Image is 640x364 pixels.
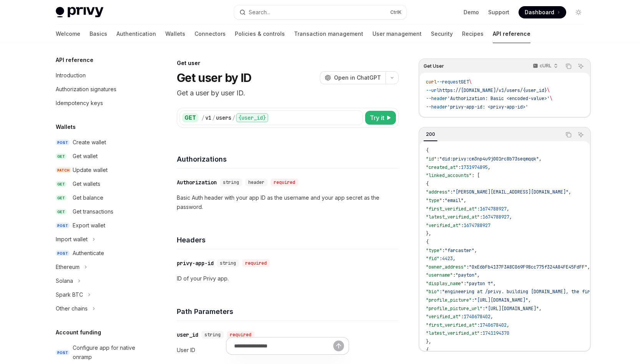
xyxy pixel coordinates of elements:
a: Connectors [194,25,226,43]
div: / [212,114,215,122]
div: / [201,114,204,122]
span: : [461,222,464,229]
button: Toggle dark mode [572,6,585,18]
span: "latest_verified_at" [426,330,480,336]
span: curl [426,79,437,85]
button: Ask AI [576,130,586,140]
input: Ask a question... [234,337,333,354]
span: 1741194370 [482,330,509,336]
span: GET [56,209,66,215]
a: GETGet transactions [50,205,148,219]
a: PATCHUpdate wallet [50,163,148,177]
a: POSTExport wallet [50,219,148,232]
span: https://[DOMAIN_NAME]/v1/users/{user_id} [439,87,547,94]
div: Import wallet [56,235,88,244]
span: "linked_accounts" [426,172,472,179]
div: Export wallet [73,221,105,230]
button: Copy the contents from the code block [564,61,574,71]
span: 1740678402 [480,322,507,328]
span: }, [426,339,431,345]
span: : [442,247,445,254]
span: "0xE6bFb4137F3A8C069F98cc775f324A84FE45FdFF" [469,264,587,270]
p: Get a user by user ID. [177,88,399,99]
button: Open search [234,5,406,19]
a: Wallets [165,25,185,43]
span: : [437,156,439,162]
img: light logo [56,7,103,18]
span: \ [550,95,552,102]
span: 1740678402 [464,314,490,320]
span: , [507,206,509,212]
div: Get wallet [73,152,98,161]
span: --header [426,95,447,102]
span: "type" [426,197,442,204]
a: Welcome [56,25,80,43]
a: Transaction management [294,25,363,43]
div: GET [182,113,198,122]
span: : [480,214,482,220]
span: GET [56,181,66,187]
span: "verified_at" [426,222,461,229]
span: --request [437,79,461,85]
span: , [474,247,477,254]
div: Get balance [73,193,103,202]
span: Dashboard [525,8,554,16]
span: : [477,322,480,328]
span: , [493,281,496,287]
span: : [480,330,482,336]
span: : [439,255,442,262]
span: "payton" [455,272,477,278]
span: string [220,260,236,266]
div: v1 [205,114,211,122]
span: "type" [426,247,442,254]
h1: Get user by ID [177,71,252,85]
span: , [490,314,493,320]
span: : [464,281,466,287]
span: "first_verified_at" [426,322,477,328]
span: , [464,197,466,204]
div: users [216,114,231,122]
a: GETGet balance [50,191,148,205]
span: : [ [472,172,480,179]
span: "[URL][DOMAIN_NAME]" [485,306,539,312]
span: { [426,147,429,154]
span: : [482,306,485,312]
button: Send message [333,341,344,351]
span: , [569,189,571,195]
div: required [242,259,270,267]
div: Update wallet [73,165,108,175]
button: Toggle Other chains section [50,302,148,316]
span: "did:privy:cm3np4u9j001rc8b73seqmqqk" [439,156,539,162]
div: privy-app-id [177,259,214,267]
div: Other chains [56,304,88,313]
a: Authorization signatures [50,82,148,96]
a: Demo [464,8,479,16]
span: : [442,197,445,204]
p: cURL [540,63,552,69]
span: 'privy-app-id: <privy-app-id>' [447,104,528,110]
button: Open in ChatGPT [320,71,386,84]
span: "username" [426,272,453,278]
button: Ask AI [576,61,586,71]
span: "verified_at" [426,314,461,320]
div: Get wallets [73,179,100,189]
span: 1674788927 [480,206,507,212]
a: GETGet wallets [50,177,148,191]
div: Solana [56,276,73,286]
span: PATCH [56,167,71,173]
div: Get user [177,59,399,67]
div: Idempotency keys [56,99,103,108]
span: GET [56,154,66,159]
span: : [453,272,455,278]
span: , [539,306,542,312]
span: "first_verified_at" [426,206,477,212]
span: "created_at" [426,164,458,170]
h5: Account funding [56,328,101,337]
span: 1674788927 [464,222,490,229]
p: ID of your Privy app. [177,274,399,283]
div: Configure app for native onramp [73,343,143,362]
span: \ [547,87,550,94]
div: Authenticate [73,249,104,258]
a: Introduction [50,68,148,82]
span: , [507,322,509,328]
